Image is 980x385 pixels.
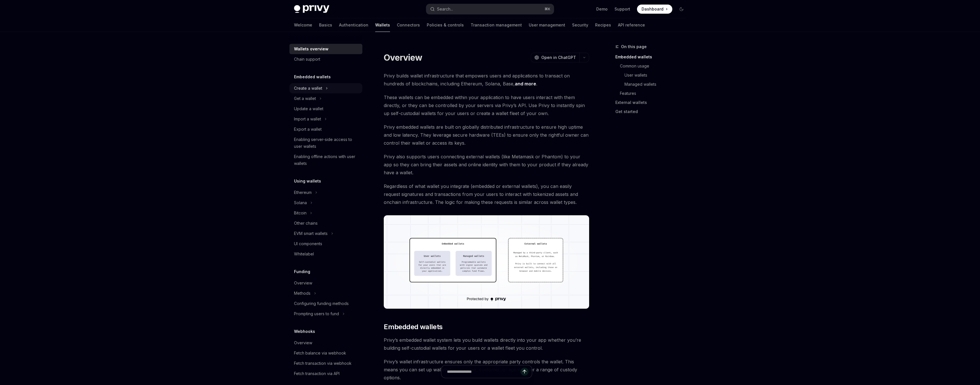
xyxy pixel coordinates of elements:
a: Wallets overview [289,44,362,54]
span: Embedded wallets [384,322,442,331]
a: Fetch balance via webhook [289,348,362,358]
a: Features [620,89,691,98]
a: and more [515,81,536,87]
div: Import a wallet [294,116,321,122]
img: dark logo [294,5,329,13]
a: Enabling offline actions with user wallets [289,151,362,169]
a: Fetch transaction via webhook [289,358,362,368]
a: Recipes [595,18,611,32]
a: Policies & controls [427,18,464,32]
div: Fetch transaction via API [294,370,340,377]
span: Privy’s embedded wallet system lets you build wallets directly into your app whether you’re build... [384,336,589,352]
span: Privy builds wallet infrastructure that empowers users and applications to transact on hundreds o... [384,72,589,88]
div: Whitelabel [294,251,314,257]
div: Overview [294,280,312,286]
div: Enabling server-side access to user wallets [294,136,359,150]
a: UI components [289,239,362,249]
a: User management [529,18,565,32]
h5: Embedded wallets [294,73,331,80]
a: Fetch transaction via API [289,368,362,379]
a: Dashboard [637,5,672,14]
a: Export a wallet [289,124,362,134]
a: Wallets [375,18,390,32]
h5: Webhooks [294,328,315,335]
div: Wallets overview [294,46,328,52]
a: Overview [289,338,362,348]
div: Overview [294,339,312,346]
span: Privy also supports users connecting external wallets (like Metamask or Phantom) to your app so t... [384,153,589,177]
span: Open in ChatGPT [541,55,576,60]
a: Get started [615,107,691,116]
div: Update a wallet [294,105,323,112]
a: Embedded wallets [615,52,691,62]
img: images/walletoverview.png [384,215,589,309]
a: Managed wallets [624,80,691,89]
button: Send message [520,368,528,376]
div: Fetch transaction via webhook [294,360,352,367]
button: Toggle dark mode [677,5,686,14]
a: Update a wallet [289,104,362,114]
a: Support [614,6,630,12]
a: Whitelabel [289,249,362,259]
span: On this page [621,43,647,50]
a: Chain support [289,54,362,64]
a: User wallets [624,71,691,80]
div: UI components [294,240,322,247]
div: Get a wallet [294,95,316,102]
span: These wallets can be embedded within your application to have users interact with them directly, ... [384,93,589,117]
a: Configuring funding methods [289,298,362,309]
div: Other chains [294,220,318,227]
span: Regardless of what wallet you integrate (embedded or external wallets), you can easily request si... [384,182,589,206]
a: Security [572,18,588,32]
h1: Overview [384,52,422,63]
div: Prompting users to fund [294,310,339,317]
a: Authentication [339,18,368,32]
a: Transaction management [471,18,522,32]
div: Methods [294,290,311,297]
span: Privy’s wallet infrastructure ensures only the appropriate party controls the wallet. This means ... [384,358,589,382]
div: Bitcoin [294,210,307,216]
a: Demo [596,6,608,12]
div: Chain support [294,56,320,63]
div: Export a wallet [294,126,322,133]
button: Open in ChatGPT [531,53,579,62]
span: Privy embedded wallets are built on globally distributed infrastructure to ensure high uptime and... [384,123,589,147]
div: Enabling offline actions with user wallets [294,153,359,167]
div: Configuring funding methods [294,300,349,307]
h5: Using wallets [294,178,321,185]
a: External wallets [615,98,691,107]
div: Ethereum [294,189,312,196]
a: API reference [618,18,645,32]
span: Dashboard [642,6,663,12]
a: Overview [289,278,362,288]
span: ⌘ K [544,7,550,11]
div: Search... [437,6,453,13]
div: Create a wallet [294,85,322,92]
a: Welcome [294,18,312,32]
button: Search...⌘K [426,4,554,14]
h5: Funding [294,268,310,275]
div: Fetch balance via webhook [294,350,346,357]
div: Solana [294,199,307,206]
a: Other chains [289,218,362,228]
a: Connectors [397,18,420,32]
a: Common usage [620,62,691,71]
div: EVM smart wallets [294,230,328,237]
a: Enabling server-side access to user wallets [289,134,362,151]
a: Basics [319,18,332,32]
